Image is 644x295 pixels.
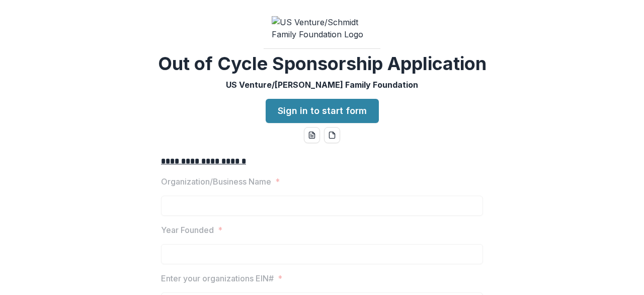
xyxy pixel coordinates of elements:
[161,272,274,284] p: Enter your organizations EIN#
[161,175,271,188] p: Organization/Business Name
[161,224,214,236] p: Year Founded
[158,53,487,75] h2: Out of Cycle Sponsorship Application
[324,127,340,143] button: pdf-download
[304,127,320,143] button: word-download
[272,16,372,40] img: US Venture/Schmidt Family Foundation Logo
[226,79,418,91] p: US Venture/[PERSON_NAME] Family Foundation
[266,99,379,123] a: Sign in to start form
